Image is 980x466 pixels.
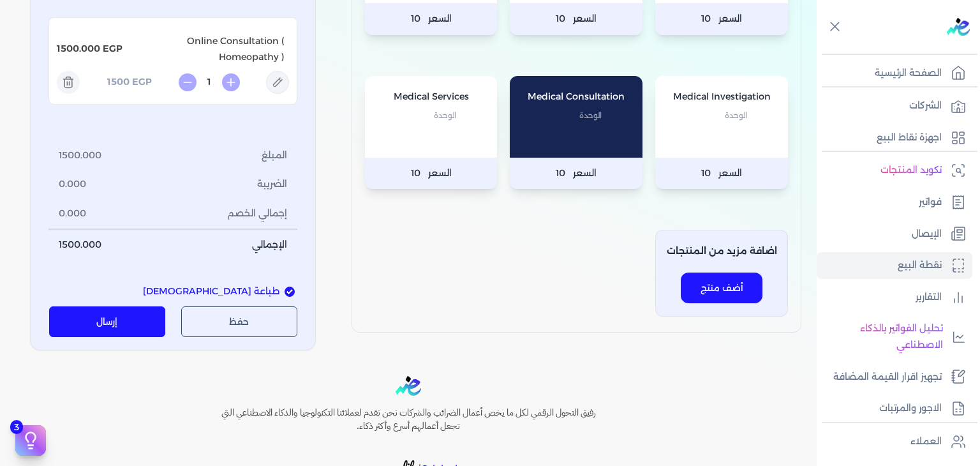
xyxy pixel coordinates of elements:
span: 10 [411,11,420,27]
p: 1500.000 [57,41,100,57]
p: Online Consultation ( Homeopathy ) [122,28,289,71]
span: الوحدة [579,107,602,124]
p: تكويد المنتجات [880,162,942,179]
a: الاجور والمرتبات [817,395,972,422]
span: 10 [701,165,711,182]
img: logo [396,376,421,396]
p: 1500 [107,74,130,91]
p: تجهيز اقرار القيمة المضافة [833,369,942,386]
a: نقطة البيع [817,252,972,279]
p: تحليل الفواتير بالذكاء الاصطناعي [823,320,943,353]
span: 3 [10,420,23,434]
p: السعر [510,3,642,35]
span: 10 [556,11,565,27]
span: الضريبة [257,177,287,192]
span: المبلغ [262,149,287,163]
a: الصفحة الرئيسية [817,60,972,87]
span: الإجمالي [252,238,287,252]
a: الشركات [817,93,972,119]
p: Medical Services [378,89,485,105]
p: السعر [655,3,788,35]
p: الإيصال [912,226,942,243]
span: طباعة [DEMOGRAPHIC_DATA] [143,285,279,299]
button: حفظ [181,306,298,337]
a: تحليل الفواتير بالذكاء الاصطناعي [817,315,972,358]
span: EGP [132,75,152,89]
p: Medical Consultation [523,89,630,105]
a: تجهيز اقرار القيمة المضافة [817,364,972,391]
a: العملاء [817,428,972,455]
img: logo [947,18,970,36]
p: نقطة البيع [898,257,942,274]
p: Medical Investigation [668,89,775,105]
span: 0.000 [59,207,86,221]
p: الاجور والمرتبات [879,400,942,417]
p: الصفحة الرئيسية [875,65,942,82]
p: السعر [655,158,788,190]
h6: رفيق التحول الرقمي لكل ما يخص أعمال الضرائب والشركات نحن نقدم لعملائنا التكنولوجيا والذكاء الاصطن... [194,406,623,433]
button: إرسال [49,306,166,337]
p: العملاء [910,433,942,450]
span: الوحدة [725,107,747,124]
a: الإيصال [817,221,972,248]
span: إجمالي الخصم [228,207,287,221]
a: فواتير [817,189,972,216]
p: فواتير [919,194,942,211]
a: تكويد المنتجات [817,157,972,184]
span: 10 [556,165,565,182]
p: اجهزة نقاط البيع [877,130,942,146]
p: السعر [510,158,642,190]
span: EGP [103,42,122,56]
p: التقارير [916,289,942,306]
a: التقارير [817,284,972,311]
span: 1500.000 [59,238,101,252]
button: 3 [15,425,46,456]
span: 0.000 [59,177,86,192]
p: السعر [365,158,498,190]
span: 1500.000 [59,149,101,163]
button: أضف منتج [681,273,762,303]
span: 10 [701,11,711,27]
span: 10 [411,165,420,182]
span: الوحدة [434,107,456,124]
p: الشركات [909,98,942,114]
p: اضافة مزيد من المنتجات [667,243,777,260]
p: السعر [365,3,498,35]
input: طباعة [DEMOGRAPHIC_DATA] [285,287,295,297]
a: اجهزة نقاط البيع [817,124,972,151]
